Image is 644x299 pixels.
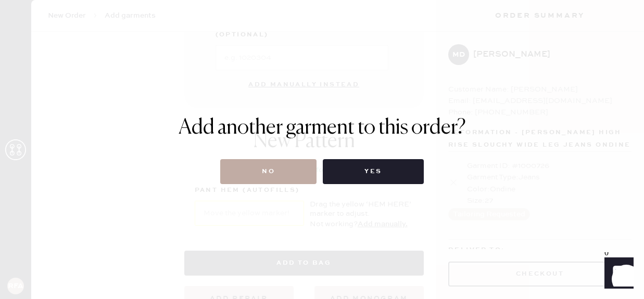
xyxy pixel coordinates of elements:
[323,159,423,184] button: Yes
[179,115,466,140] h1: Add another garment to this order?
[220,159,317,184] button: No
[595,252,639,297] iframe: Front Chat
